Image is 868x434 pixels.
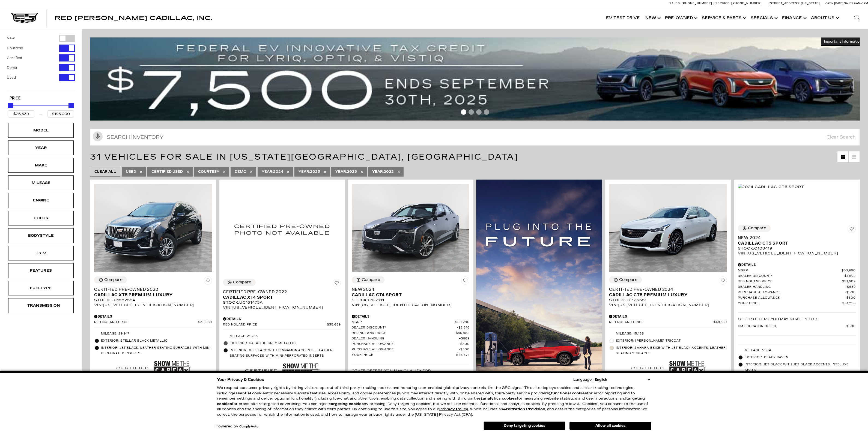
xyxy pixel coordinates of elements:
[335,170,347,174] span: Year :
[327,323,341,327] span: $35,689
[484,109,489,115] span: Go to slide 4
[825,2,843,5] span: Open [DATE]
[55,15,212,21] span: Red [PERSON_NAME] Cadillac, Inc.
[217,396,645,406] strong: targeting cookies
[738,241,852,246] span: Cadillac CT5 Sport
[204,276,212,287] button: Save Vehicle
[569,422,651,430] button: Allow all cookies
[738,324,846,329] span: GM Educator Offer
[738,296,856,300] a: Purchase Allowance $500
[233,391,267,395] strong: essential cookies
[738,285,856,289] a: Dealer Handling $689
[233,280,251,285] div: Compare
[352,353,470,357] a: Your Price $46,674
[8,211,74,225] div: ColorColor
[738,285,845,289] span: Dealer Handling
[854,2,868,5] span: 9 AM-6 PM
[8,193,74,208] div: EngineEngine
[90,152,518,162] span: 31 Vehicles for Sale in [US_STATE][GEOGRAPHIC_DATA], [GEOGRAPHIC_DATA]
[352,287,470,298] a: New 2024Cadillac CT4 Sport
[299,170,310,174] span: Year :
[738,235,852,241] span: New 2024
[362,277,380,282] div: Compare
[738,296,845,300] span: Purchase Allowance
[8,140,74,155] div: YearYear
[352,287,466,292] span: New 2024
[94,287,208,292] span: Certified Pre-Owned 2022
[714,320,727,324] span: $48,189
[738,269,842,273] span: MSRP
[609,303,727,307] div: VIN: [US_VEHICLE_IDENTIFICATION_NUMBER]
[609,276,642,283] button: Compare Vehicle
[90,37,865,121] a: vrp-tax-ending-august-version
[842,301,856,306] span: $51,298
[223,305,341,310] div: VIN: [US_VEHICLE_IDENTIFICATION_NUMBER]
[372,168,394,175] span: 2022
[748,226,766,231] div: Compare
[7,75,16,80] label: Used
[27,250,55,256] div: Trim
[27,197,55,203] div: Engine
[714,2,763,5] a: Service: [PHONE_NUMBER]
[738,301,856,306] a: Your Price $51,298
[352,314,470,319] div: Pricing Details - New 2024 Cadillac CT4 Sport
[93,131,103,141] svg: Click to toggle on voice search
[551,391,587,395] strong: functional cookies
[719,276,727,287] button: Save Vehicle
[27,127,55,133] div: Model
[223,333,341,340] li: Mileage: 21,783
[808,7,841,29] a: About Us
[94,320,198,324] span: Red Noland Price
[738,280,856,284] a: Red Noland Price $51,609
[699,7,748,29] a: Service & Parts
[738,280,842,284] span: Red Noland Price
[439,407,468,411] u: Privacy Policy
[669,2,714,5] a: Sales: [PHONE_NUMBER]
[352,342,470,346] a: Purchase Allowance $500
[68,103,74,108] div: Maximum Price
[7,36,15,41] label: New
[101,338,212,344] span: Exterior: Stellar Black Metallic
[94,298,212,303] div: Stock : UC158255A
[619,277,637,282] div: Compare
[609,287,723,292] span: Certified Pre-Owned 2024
[223,300,341,305] div: Stock : UC161473A
[842,269,856,273] span: $53,990
[329,402,364,406] strong: targeting cookies
[114,362,151,380] img: Cadillac Certified Used Vehicle
[609,314,727,319] div: Pricing Details - Certified Pre-Owned 2024 Cadillac CT5 Premium Luxury
[609,320,714,324] span: Red Noland Price
[843,274,856,278] span: $1,692
[94,314,212,319] div: Pricing Details - Certified Pre-Owned 2022 Cadillac XT5 Premium Luxury
[455,320,470,324] span: $50,290
[352,368,431,373] p: Other Offers You May Qualify For
[715,2,730,5] span: Service:
[217,376,264,383] span: Your Privacy & Cookies
[223,323,327,327] span: Red Noland Price
[223,323,341,327] a: Red Noland Price $35,689
[352,331,456,335] span: Red Noland Price
[27,145,55,151] div: Year
[573,378,592,382] div: Language:
[845,296,856,300] span: $500
[616,338,727,344] span: Exterior: [PERSON_NAME] Tricoat
[223,289,341,300] a: Certified Pre-Owned 2022Cadillac XT4 Sport
[842,280,856,284] span: $51,609
[7,35,75,91] div: Filter by Vehicle Type
[94,168,116,175] span: Clear All
[372,170,384,174] span: Year :
[94,320,212,324] a: Red Noland Price $35,689
[27,162,55,168] div: Make
[333,279,341,289] button: Save Vehicle
[352,184,470,272] img: 2024 Cadillac CT4 Sport
[27,233,55,239] div: Bodystyle
[198,168,219,175] span: Courtesy
[230,348,341,359] span: Interior: Jet Black with Cinnamon accents, Leather seating surfaces with mini-perforated inserts
[55,15,212,21] a: Red [PERSON_NAME] Cadillac, Inc.
[8,228,74,243] div: BodystyleBodystyle
[235,168,246,175] span: Demo
[593,377,651,382] select: Language Select
[223,295,337,300] span: Cadillac XT4 Sport
[738,301,842,306] span: Your Price
[94,276,127,283] button: Compare Vehicle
